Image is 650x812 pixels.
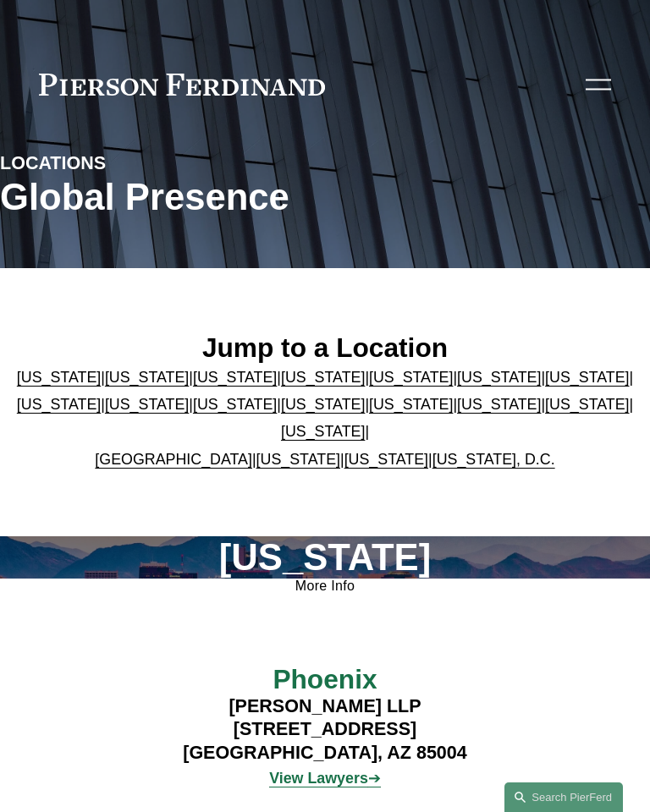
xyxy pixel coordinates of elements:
[17,369,101,386] a: [US_STATE]
[273,664,377,694] span: Phoenix
[17,396,101,413] a: [US_STATE]
[105,396,189,413] a: [US_STATE]
[105,369,189,386] a: [US_STATE]
[193,396,277,413] a: [US_STATE]
[368,770,381,787] a: ➔
[545,396,629,413] a: [US_STATE]
[95,451,252,468] a: [GEOGRAPHIC_DATA]
[281,423,365,440] a: [US_STATE]
[281,396,365,413] a: [US_STATE]
[504,782,623,812] a: Search this site
[457,369,541,386] a: [US_STATE]
[193,369,277,386] a: [US_STATE]
[269,770,368,787] a: View Lawyers
[432,451,555,468] a: [US_STATE], D.C.
[457,396,541,413] a: [US_STATE]
[369,396,453,413] a: [US_STATE]
[344,451,428,468] a: [US_STATE]
[256,451,340,468] a: [US_STATE]
[281,369,365,386] a: [US_STATE]
[545,369,629,386] a: [US_STATE]
[369,369,453,386] a: [US_STATE]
